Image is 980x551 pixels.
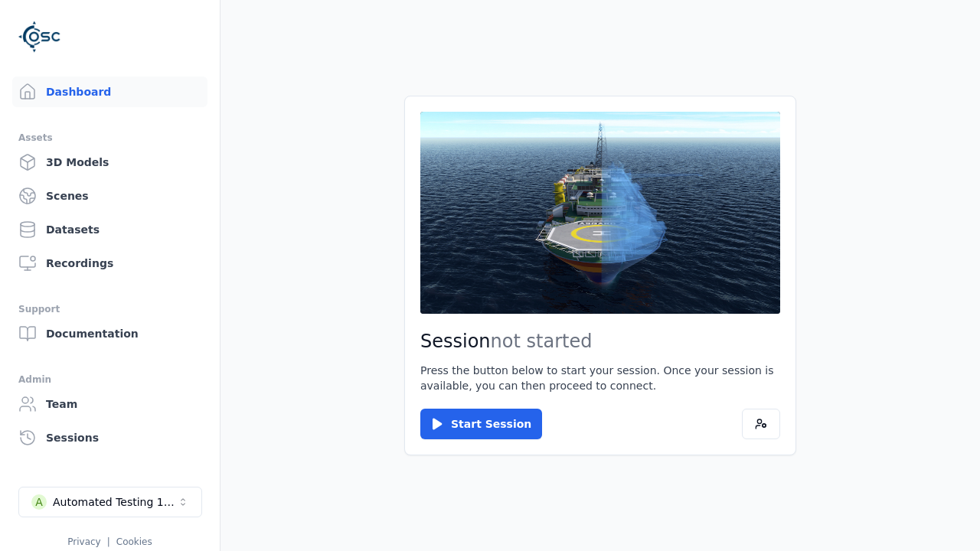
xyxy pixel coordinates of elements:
div: Automated Testing 1 - Playwright [53,494,177,510]
a: Sessions [12,422,207,453]
p: Press the button below to start your session. Once your session is available, you can then procee... [420,363,780,393]
img: Logo [18,15,61,58]
a: Scenes [12,181,207,211]
a: Recordings [12,248,207,279]
a: Cookies [116,536,152,547]
a: Documentation [12,318,207,349]
button: Select a workspace [18,487,202,517]
div: A [31,494,47,510]
a: Datasets [12,214,207,245]
span: not started [491,331,593,352]
div: Admin [18,370,201,389]
a: Team [12,389,207,419]
div: Support [18,300,201,318]
div: Assets [18,129,201,147]
button: Start Session [420,409,542,439]
a: Privacy [67,536,100,547]
a: 3D Models [12,147,207,178]
h2: Session [420,329,780,354]
span: | [107,536,110,547]
a: Dashboard [12,77,207,107]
